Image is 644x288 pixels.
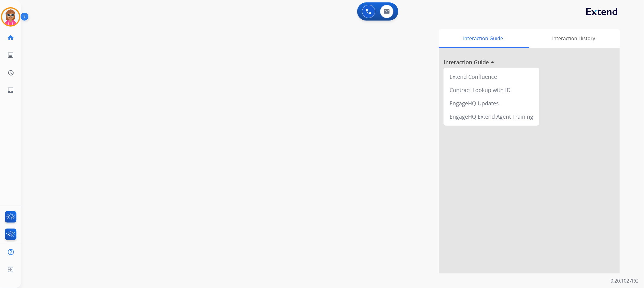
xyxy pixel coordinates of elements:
img: avatar [2,8,19,25]
div: EngageHQ Updates [446,97,537,110]
mat-icon: list_alt [7,52,14,59]
div: EngageHQ Extend Agent Training [446,110,537,123]
mat-icon: inbox [7,87,14,94]
div: Interaction History [528,29,620,48]
mat-icon: home [7,34,14,41]
mat-icon: history [7,69,14,76]
div: Contract Lookup with ID [446,83,537,97]
div: Interaction Guide [439,29,528,48]
div: Extend Confluence [446,70,537,83]
p: 0.20.1027RC [610,277,638,284]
